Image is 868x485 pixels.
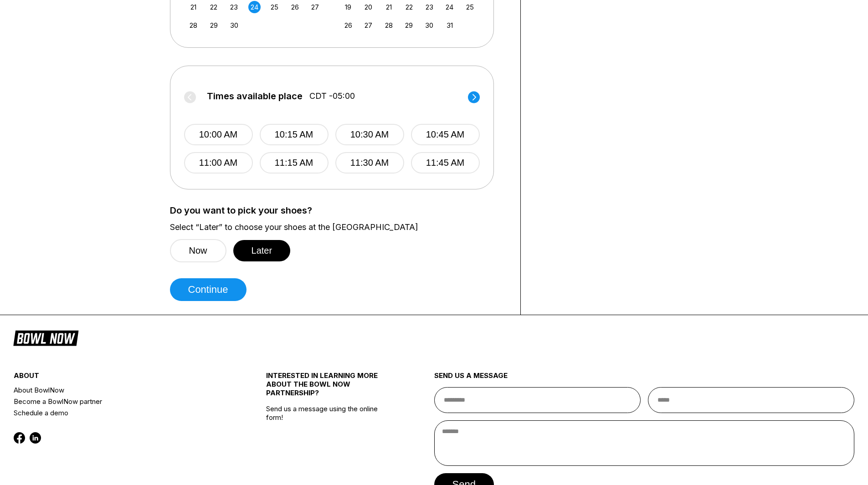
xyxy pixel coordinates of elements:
div: Choose Sunday, September 28th, 2025 [187,19,200,31]
div: Choose Monday, October 20th, 2025 [362,1,375,13]
div: Choose Sunday, October 26th, 2025 [342,19,354,31]
div: Choose Saturday, September 27th, 2025 [309,1,321,13]
label: Do you want to pick your shoes? [170,205,507,215]
div: Choose Tuesday, September 23rd, 2025 [228,1,240,13]
div: Choose Wednesday, October 29th, 2025 [403,19,415,31]
span: Times available place [207,91,303,101]
div: send us a message [434,371,855,387]
button: 11:30 AM [335,152,404,174]
div: Choose Wednesday, October 22nd, 2025 [403,1,415,13]
div: INTERESTED IN LEARNING MORE ABOUT THE BOWL NOW PARTNERSHIP? [266,371,392,404]
button: 11:15 AM [260,152,329,174]
div: Choose Tuesday, September 30th, 2025 [228,19,240,31]
div: Choose Thursday, October 23rd, 2025 [423,1,436,13]
a: About BowlNow [14,384,224,396]
a: Schedule a demo [14,407,224,419]
button: Later [233,240,291,261]
div: Choose Thursday, October 30th, 2025 [423,19,436,31]
div: about [14,371,224,384]
button: Now [170,239,226,262]
button: 11:00 AM [184,152,253,174]
button: 11:45 AM [411,152,480,174]
button: Continue [170,278,247,301]
div: Choose Monday, September 22nd, 2025 [208,1,220,13]
div: Choose Tuesday, October 28th, 2025 [383,19,395,31]
label: Select “Later” to choose your shoes at the [GEOGRAPHIC_DATA] [170,222,507,232]
div: Choose Monday, October 27th, 2025 [362,19,375,31]
button: 10:30 AM [335,124,404,145]
div: Choose Tuesday, October 21st, 2025 [383,1,395,13]
div: Choose Saturday, October 25th, 2025 [464,1,476,13]
div: Choose Wednesday, September 24th, 2025 [248,1,261,13]
button: 10:00 AM [184,124,253,145]
div: Choose Friday, October 31st, 2025 [443,19,456,31]
a: Become a BowlNow partner [14,396,224,407]
span: CDT -05:00 [309,91,355,101]
button: 10:45 AM [411,124,480,145]
button: 10:15 AM [260,124,329,145]
div: Choose Monday, September 29th, 2025 [208,19,220,31]
div: Choose Friday, September 26th, 2025 [289,1,301,13]
div: Choose Thursday, September 25th, 2025 [268,1,281,13]
div: Choose Sunday, September 21st, 2025 [187,1,200,13]
div: Choose Sunday, October 19th, 2025 [342,1,354,13]
div: Choose Friday, October 24th, 2025 [443,1,456,13]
